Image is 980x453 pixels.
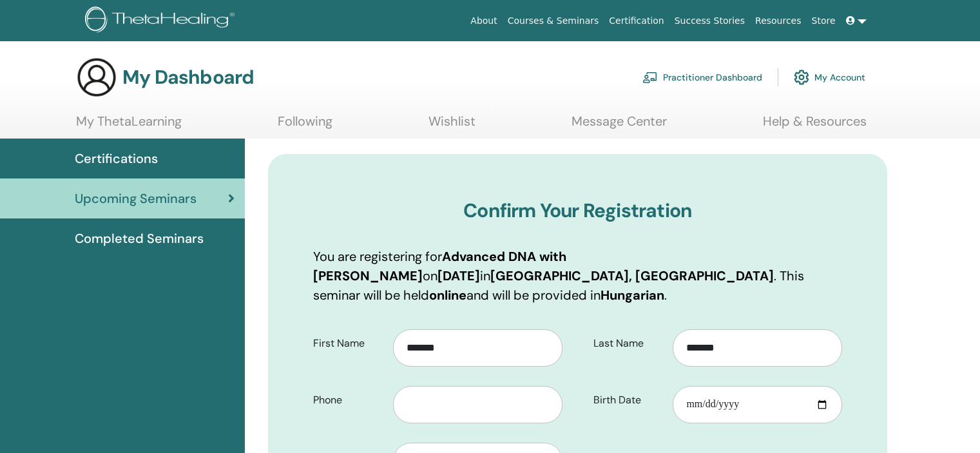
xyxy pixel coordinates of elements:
[303,331,393,356] label: First Name
[278,113,332,139] a: Following
[642,63,762,92] a: Practitioner Dashboard
[584,388,673,412] label: Birth Date
[794,66,809,88] img: cog.svg
[600,287,664,304] b: Hungarian
[642,72,658,83] img: chalkboard-teacher.svg
[437,267,480,284] b: [DATE]
[75,229,204,248] span: Completed Seminars
[750,9,807,33] a: Resources
[584,331,673,356] label: Last Name
[303,388,393,412] label: Phone
[807,9,841,33] a: Store
[429,287,466,304] b: online
[428,113,476,139] a: Wishlist
[604,9,669,33] a: Certification
[763,113,867,139] a: Help & Resources
[490,267,774,284] b: [GEOGRAPHIC_DATA], [GEOGRAPHIC_DATA]
[75,149,158,168] span: Certifications
[76,113,182,139] a: My ThetaLearning
[669,9,750,33] a: Success Stories
[313,199,842,222] h3: Confirm Your Registration
[465,9,502,33] a: About
[85,6,239,35] img: logo.png
[794,63,865,92] a: My Account
[503,9,604,33] a: Courses & Seminars
[313,247,842,305] p: You are registering for on in . This seminar will be held and will be provided in .
[572,113,667,139] a: Message Center
[76,57,117,98] img: generic-user-icon.jpg
[122,66,254,89] h3: My Dashboard
[75,189,197,208] span: Upcoming Seminars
